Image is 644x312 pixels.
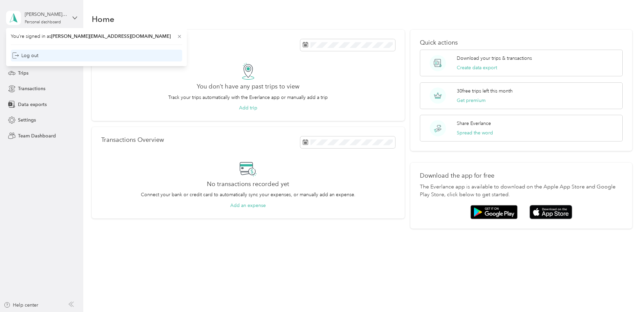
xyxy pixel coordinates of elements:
span: You’re signed in as [11,33,182,40]
p: Download the app for free [420,172,623,179]
h1: Home [92,16,114,23]
button: Add trip [239,104,257,111]
p: Download your trips & transactions [457,55,532,62]
p: Transactions Overview [101,136,164,144]
img: Google play [470,205,518,219]
span: Transactions [18,85,45,92]
button: Create data export [457,64,497,71]
button: Get premium [457,97,486,104]
span: Settings [18,116,36,124]
iframe: Everlance-gr Chat Button Frame [606,274,644,312]
span: [PERSON_NAME][EMAIL_ADDRESS][DOMAIN_NAME] [51,33,171,39]
div: Personal dashboard [25,20,61,24]
p: Quick actions [420,39,623,46]
button: Help center [4,302,38,309]
span: Team Dashboard [18,132,56,139]
span: Trips [18,70,28,77]
img: App store [530,205,572,219]
div: [PERSON_NAME][EMAIL_ADDRESS][DOMAIN_NAME] [25,11,67,18]
h2: No transactions recorded yet [207,181,289,188]
p: The Everlance app is available to download on the Apple App Store and Google Play Store, click be... [420,183,623,199]
span: Data exports [18,101,47,108]
p: 30 free trips left this month [457,87,513,95]
button: Spread the word [457,129,493,136]
p: Share Everlance [457,120,491,127]
button: Add an expense [230,202,266,209]
p: Track your trips automatically with the Everlance app or manually add a trip [168,94,328,101]
div: Log out [12,52,38,59]
p: Connect your bank or credit card to automatically sync your expenses, or manually add an expense. [141,191,356,198]
h2: You don’t have any past trips to view [197,83,299,90]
